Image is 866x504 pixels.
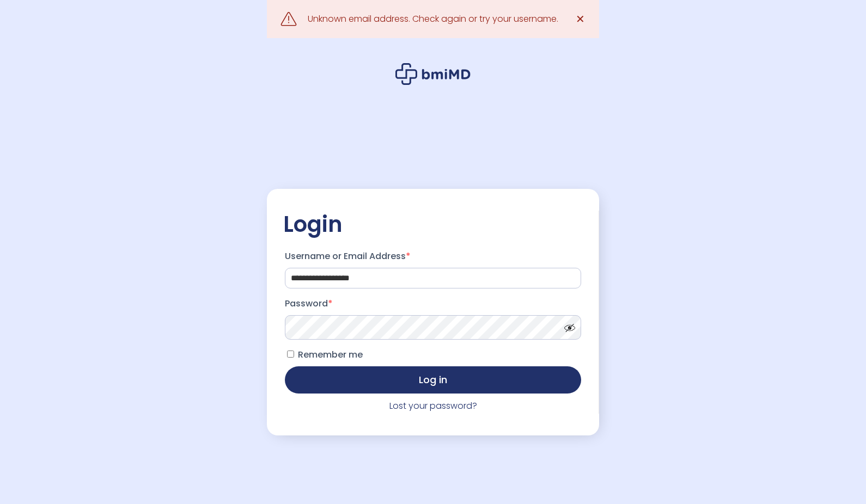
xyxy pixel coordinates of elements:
[298,348,363,361] span: Remember me
[287,351,294,358] input: Remember me
[283,211,583,238] h2: Login
[285,366,581,394] button: Log in
[285,248,581,265] label: Username or Email Address
[308,11,558,27] div: Unknown email address. Check again or try your username.
[285,295,581,312] label: Password
[576,11,585,27] span: ✕
[569,8,591,30] a: ✕
[389,399,477,412] a: Lost your password?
